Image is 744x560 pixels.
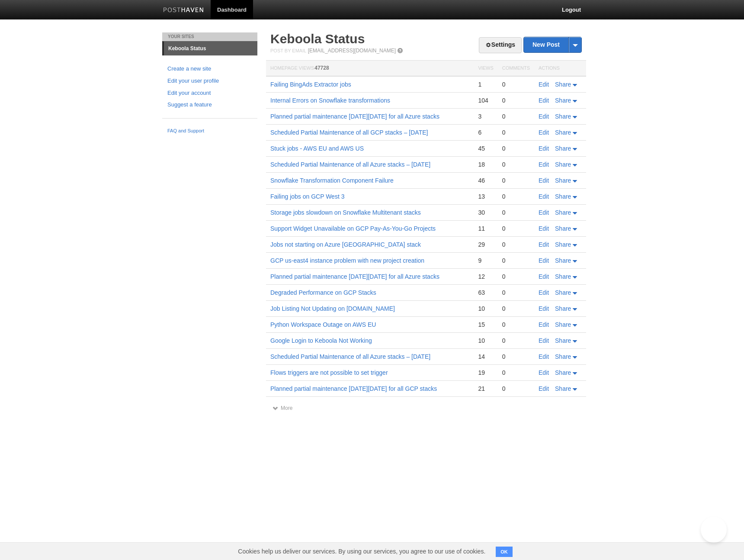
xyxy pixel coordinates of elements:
[539,97,549,104] a: Edit
[270,113,439,120] a: Planned partial maintenance [DATE][DATE] for all Azure stacks
[555,337,571,344] span: Share
[555,321,571,328] span: Share
[502,80,530,88] div: 0
[539,209,549,216] a: Edit
[270,273,439,280] a: Planned partial maintenance [DATE][DATE] for all Azure stacks
[478,257,493,264] div: 9
[555,385,571,392] span: Share
[478,369,493,377] div: 19
[167,127,252,135] a: FAQ and Support
[270,241,421,248] a: Jobs not starting on Azure [GEOGRAPHIC_DATA] stack
[555,369,571,376] span: Share
[478,241,493,248] div: 29
[496,547,513,557] button: OK
[555,305,571,312] span: Share
[539,321,549,328] a: Edit
[555,145,571,152] span: Share
[167,100,252,109] a: Suggest a feature
[539,241,549,248] a: Edit
[314,65,329,71] span: 47728
[270,369,388,376] a: Flows triggers are not possible to set trigger
[270,289,376,296] a: Degraded Performance on GCP Stacks
[502,289,530,296] div: 0
[167,77,252,86] a: Edit your user profile
[502,273,530,280] div: 0
[478,337,493,344] div: 10
[478,385,493,393] div: 21
[502,97,530,104] div: 0
[478,145,493,152] div: 45
[478,225,493,232] div: 11
[163,7,204,14] img: Posthaven-bar
[539,145,549,152] a: Edit
[164,42,257,55] a: Keboola Status
[502,321,530,328] div: 0
[270,225,436,232] a: Support Widget Unavailable on GCP Pay-As-You-Go Projects
[502,177,530,184] div: 0
[478,209,493,216] div: 30
[270,385,437,392] a: Planned partial maintenance [DATE][DATE] for all GCP stacks
[555,161,571,168] span: Share
[270,305,395,312] a: Job Listing Not Updating on [DOMAIN_NAME]
[555,353,571,360] span: Share
[555,97,571,104] span: Share
[478,97,493,104] div: 104
[478,321,493,328] div: 15
[270,97,390,104] a: Internal Errors on Snowflake transformations
[555,241,571,248] span: Share
[270,32,365,46] a: Keboola Status
[270,209,421,216] a: Storage jobs slowdown on Snowflake Multitenant stacks
[502,209,530,216] div: 0
[229,543,494,560] span: Cookies help us deliver our services. By using our services, you agree to our use of cookies.
[270,193,344,200] a: Failing jobs on GCP West 3
[539,81,549,88] a: Edit
[555,225,571,232] span: Share
[478,193,493,200] div: 13
[539,161,549,168] a: Edit
[167,89,252,98] a: Edit your account
[539,385,549,392] a: Edit
[478,129,493,136] div: 6
[478,80,493,88] div: 1
[555,289,571,296] span: Share
[539,273,549,280] a: Edit
[502,353,530,360] div: 0
[270,129,428,136] a: Scheduled Partial Maintenance of all GCP stacks – [DATE]
[502,241,530,248] div: 0
[502,225,530,232] div: 0
[539,193,549,200] a: Edit
[701,517,727,543] iframe: Help Scout Beacon - Open
[555,113,571,120] span: Share
[539,289,549,296] a: Edit
[270,161,430,168] a: Scheduled Partial Maintenance of all Azure stacks – [DATE]
[539,337,549,344] a: Edit
[502,113,530,120] div: 0
[555,129,571,136] span: Share
[502,305,530,312] div: 0
[502,129,530,136] div: 0
[539,113,549,120] a: Edit
[478,273,493,280] div: 12
[273,405,292,411] a: More
[270,337,372,344] a: Google Login to Keboola Not Working
[167,64,252,74] a: Create a new site
[270,177,394,184] a: Snowflake Transformation Component Failure
[478,305,493,312] div: 10
[478,353,493,360] div: 14
[539,353,549,360] a: Edit
[555,81,571,88] span: Share
[478,177,493,184] div: 46
[502,385,530,393] div: 0
[162,32,257,41] li: Your Sites
[555,177,571,184] span: Share
[539,225,549,232] a: Edit
[539,305,549,312] a: Edit
[539,257,549,264] a: Edit
[539,129,549,136] a: Edit
[555,193,571,200] span: Share
[308,48,396,54] a: [EMAIL_ADDRESS][DOMAIN_NAME]
[478,289,493,296] div: 63
[555,257,571,264] span: Share
[270,353,430,360] a: Scheduled Partial Maintenance of all Azure stacks – [DATE]
[474,61,497,77] th: Views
